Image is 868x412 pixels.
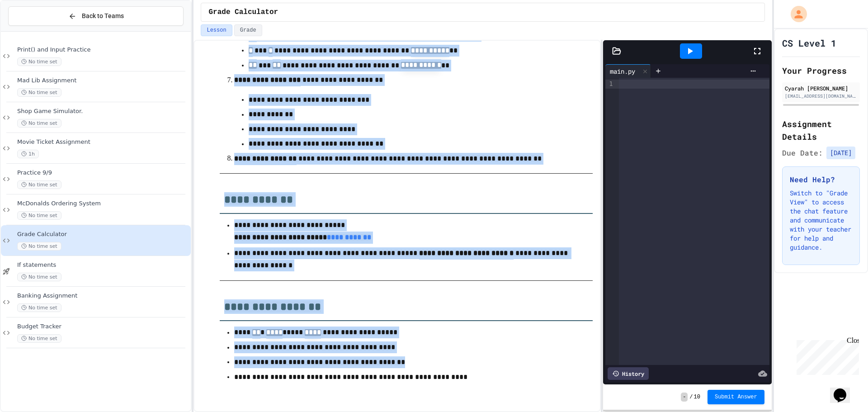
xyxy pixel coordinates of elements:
span: Practice 9/9 [17,169,189,177]
div: My Account [781,4,809,24]
span: No time set [17,303,61,312]
h1: CS Level 1 [782,37,836,49]
span: - [681,393,688,402]
span: 10 [694,393,700,401]
p: Switch to "Grade View" to access the chat feature and communicate with your teacher for help and ... [790,189,852,252]
span: Due Date: [782,147,823,158]
span: No time set [17,211,61,220]
span: No time set [17,242,61,251]
div: 1 [605,80,614,89]
span: If statements [17,261,189,269]
span: No time set [17,273,61,281]
span: McDonalds Ordering System [17,200,189,208]
div: Chat with us now!Close [4,4,62,57]
span: 1h [17,150,39,158]
div: Cyarah [PERSON_NAME] [785,84,857,92]
span: / [689,393,693,401]
span: No time set [17,57,61,66]
span: No time set [17,119,61,128]
div: main.py [605,64,651,78]
span: [DATE] [826,147,855,159]
div: [EMAIL_ADDRESS][DOMAIN_NAME] [785,93,857,99]
h3: Need Help? [790,174,852,185]
h2: Assignment Details [782,118,860,143]
h2: Your Progress [782,64,860,77]
span: Grade Calculator [17,231,189,238]
button: Grade [234,24,262,36]
iframe: chat widget [793,336,859,375]
button: Lesson [201,24,232,36]
button: Back to Teams [8,6,184,26]
span: Movie Ticket Assignment [17,138,189,146]
span: Submit Answer [715,393,757,401]
span: No time set [17,88,61,97]
span: Print() and Input Practice [17,46,189,54]
div: main.py [605,66,640,76]
span: Back to Teams [82,11,124,21]
span: Mad Lib Assignment [17,77,189,85]
button: Submit Answer [708,390,764,404]
span: Budget Tracker [17,323,189,331]
span: Banking Assignment [17,292,189,300]
iframe: chat widget [830,376,859,403]
span: No time set [17,334,61,343]
div: History [608,367,649,380]
span: No time set [17,180,61,189]
span: Shop Game Simulator. [17,108,189,115]
span: Grade Calculator [208,7,278,18]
